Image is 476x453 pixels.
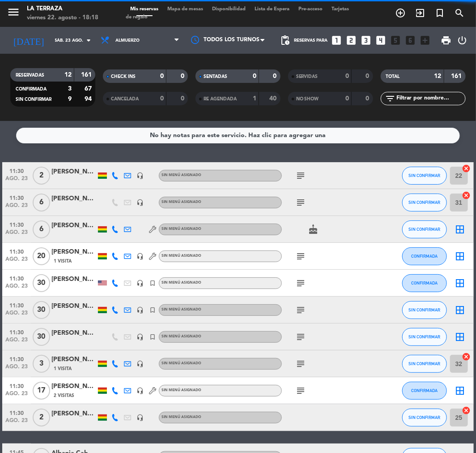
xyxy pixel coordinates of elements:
[457,35,467,46] i: power_settings_new
[441,35,452,46] span: print
[33,328,50,346] span: 30
[7,31,51,49] i: [DATE]
[208,7,250,12] span: Disponibilidad
[136,360,144,367] i: headset_mic
[455,332,466,342] i: border_all
[5,176,28,186] span: ago. 23
[204,74,227,79] span: SENTADAS
[396,94,465,104] input: Filtrar por nombre...
[434,73,442,79] strong: 12
[308,224,319,235] i: cake
[295,170,306,181] i: subject
[54,258,72,265] span: 1 Visita
[462,406,471,415] i: cancel
[408,307,440,312] span: SIN CONFIRMAR
[402,194,447,211] button: SIN CONFIRMAR
[161,362,201,365] span: Sin menú asignado
[5,256,28,267] span: ago. 23
[27,4,98,13] div: La Terraza
[250,7,294,12] span: Lista de Espera
[7,5,20,19] i: menu
[51,247,96,257] div: [PERSON_NAME]
[85,96,93,102] strong: 94
[33,274,50,292] span: 30
[5,354,28,364] span: 11:30
[455,278,466,289] i: border_all
[5,273,28,283] span: 11:30
[5,219,28,229] span: 11:30
[16,97,51,102] span: SIN CONFIRMAR
[415,8,425,18] i: exit_to_app
[5,165,28,176] span: 11:30
[161,254,201,258] span: Sin menú asignado
[390,35,402,46] i: looks_5
[149,280,156,287] i: turned_in_not
[454,8,465,18] i: search
[345,95,349,102] strong: 0
[5,192,28,203] span: 11:30
[150,130,326,141] div: No hay notas para este servicio. Haz clic para agregar una
[365,73,371,79] strong: 0
[136,414,144,421] i: headset_mic
[365,95,371,102] strong: 0
[273,73,278,79] strong: 0
[136,280,144,287] i: headset_mic
[33,355,50,373] span: 3
[408,361,440,366] span: SIN CONFIRMAR
[411,388,438,393] span: CONFIRMADA
[161,281,201,285] span: Sin menú asignado
[16,87,47,91] span: CONFIRMADA
[402,301,447,319] button: SIN CONFIRMAR
[253,73,256,79] strong: 0
[33,301,50,319] span: 30
[361,35,372,46] i: looks_3
[462,191,471,200] i: cancel
[136,172,144,179] i: headset_mic
[111,97,139,101] span: CANCELADA
[160,95,164,102] strong: 0
[54,392,74,399] span: 2 Visitas
[402,409,447,427] button: SIN CONFIRMAR
[294,7,327,12] span: Pre-acceso
[455,27,469,54] div: LOG OUT
[385,93,396,104] i: filter_list
[7,5,20,22] button: menu
[5,380,28,391] span: 11:30
[402,220,447,238] button: SIN CONFIRMAR
[331,35,343,46] i: looks_one
[408,200,440,205] span: SIN CONFIRMAR
[111,74,136,79] span: CHECK INS
[5,418,28,428] span: ago. 23
[462,164,471,173] i: cancel
[33,220,50,238] span: 6
[462,352,471,361] i: cancel
[295,305,306,315] i: subject
[296,74,318,79] span: SERVIDAS
[408,173,440,178] span: SIN CONFIRMAR
[115,38,140,43] span: Almuerzo
[420,35,431,46] i: add_box
[402,328,447,346] button: SIN CONFIRMAR
[33,382,50,400] span: 17
[5,203,28,213] span: ago. 23
[386,74,400,79] span: TOTAL
[5,327,28,337] span: 11:30
[295,385,306,396] i: subject
[295,251,306,262] i: subject
[160,73,164,79] strong: 0
[161,335,201,338] span: Sin menú asignado
[136,253,144,260] i: headset_mic
[51,301,96,311] div: [PERSON_NAME]
[136,333,144,341] i: headset_mic
[33,247,50,265] span: 20
[51,194,96,204] div: [PERSON_NAME]
[161,415,201,419] span: Sin menú asignado
[5,364,28,374] span: ago. 23
[408,334,440,339] span: SIN CONFIRMAR
[375,35,387,46] i: looks_4
[5,300,28,310] span: 11:30
[295,197,306,208] i: subject
[345,73,349,79] strong: 0
[51,381,96,392] div: [PERSON_NAME]
[408,227,440,232] span: SIN CONFIRMAR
